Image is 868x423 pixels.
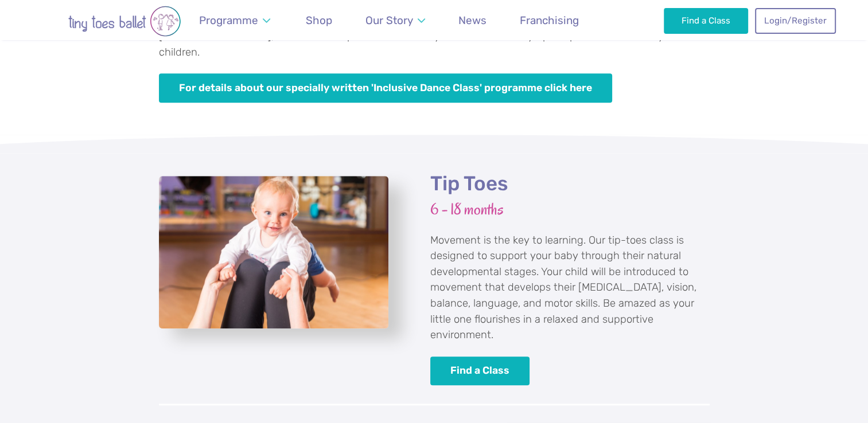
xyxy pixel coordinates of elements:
a: Programme [194,7,276,34]
p: Movement is the key to learning. Our tip-toes class is designed to support your baby through thei... [430,233,710,343]
img: tiny toes ballet [33,6,216,37]
a: Franchising [515,7,585,34]
a: Find a Class [430,357,530,386]
a: For details about our specially written 'Inclusive Dance Class' programme click here [159,73,613,103]
a: Our Story [360,7,430,34]
span: News [458,14,486,27]
a: News [453,7,492,34]
span: Programme [199,14,258,27]
span: Our Story [365,14,413,27]
span: Shop [306,14,332,27]
h3: 6 - 18 months [430,199,710,220]
span: Franchising [520,14,579,27]
a: Login/Register [755,8,835,33]
h2: Tip Toes [430,171,710,197]
a: Shop [301,7,338,34]
a: View full-size image [159,176,388,329]
a: Find a Class [664,8,748,33]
